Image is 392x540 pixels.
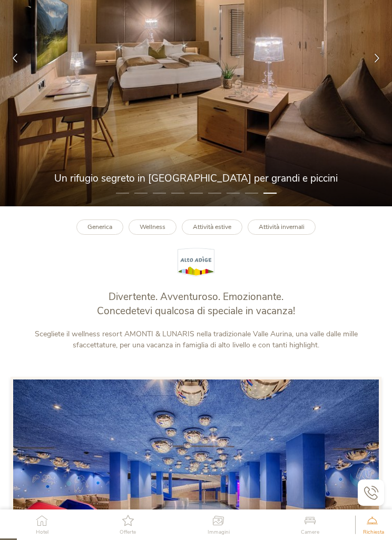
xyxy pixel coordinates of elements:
a: Wellness [129,219,177,235]
b: Generica [87,223,112,231]
b: Attività estive [193,223,231,231]
span: Divertente. Avventuroso. Emozionante. [109,290,283,304]
p: Scegliete il wellness resort AMONTI & LUNARIS nella tradizionale Valle Aurina, una valle dalle mi... [21,328,371,351]
span: Concedetevi qualcosa di speciale in vacanza! [97,304,295,318]
span: Richiesta [363,529,384,535]
span: Offerte [120,529,136,535]
b: Attività invernali [259,223,305,231]
span: Camere [301,529,319,535]
b: Wellness [140,223,165,231]
a: Attività invernali [248,219,316,235]
img: Alto Adige [178,248,214,277]
a: Generica [76,219,123,235]
span: Immagini [208,529,230,535]
a: Attività estive [182,219,242,235]
span: Hotel [36,529,48,535]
